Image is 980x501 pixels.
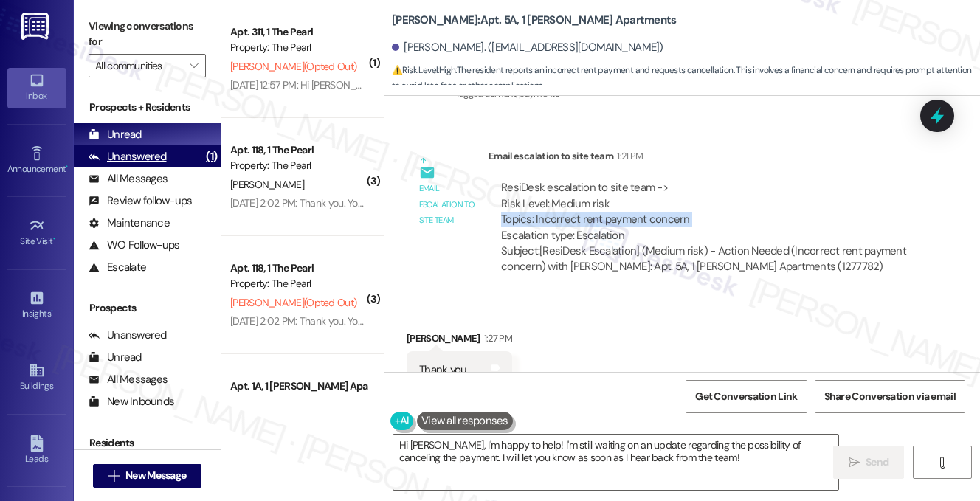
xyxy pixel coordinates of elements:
[7,68,66,108] a: Inbox
[89,171,168,187] div: All Messages
[74,100,221,115] div: Prospects + Residents
[392,64,455,76] strong: ⚠️ Risk Level: High
[7,431,66,471] a: Leads
[849,457,860,469] i: 
[190,60,198,72] i: 
[89,193,192,209] div: Review follow-ups
[501,180,908,243] div: ResiDesk escalation to site team -> Risk Level: Medium risk Topics: Incorrect rent payment concer...
[230,296,356,309] span: [PERSON_NAME] (Opted Out)
[392,13,676,28] b: [PERSON_NAME]: Apt. 5A, 1 [PERSON_NAME] Apartments
[419,362,466,378] div: Thank you
[480,331,512,346] div: 1:27 PM
[51,306,53,317] span: •
[230,40,367,55] div: Property: The Pearl
[74,435,221,451] div: Residents
[7,213,66,253] a: Site Visit •
[74,300,221,316] div: Prospects
[230,394,367,410] div: Property: [PERSON_NAME]
[7,358,66,398] a: Buildings
[936,457,948,469] i: 
[407,331,512,351] div: [PERSON_NAME]
[824,389,956,404] span: Share Conversation via email
[230,142,367,158] div: Apt. 118, 1 The Pearl
[866,455,888,470] span: Send
[53,234,55,244] span: •
[108,470,120,482] i: 
[686,380,807,413] button: Get Conversation Link
[392,63,980,94] span: : The resident reports an incorrect rent payment and requests cancellation. This involves a finan...
[89,260,146,275] div: Escalate
[89,328,167,343] div: Unanswered
[93,464,202,488] button: New Message
[230,24,367,40] div: Apt. 311, 1 The Pearl
[95,54,182,77] input: All communities
[89,238,179,253] div: WO Follow-ups
[392,40,663,55] div: [PERSON_NAME]. ([EMAIL_ADDRESS][DOMAIN_NAME])
[89,127,142,142] div: Unread
[230,260,367,276] div: Apt. 118, 1 The Pearl
[489,148,920,169] div: Email escalation to site team
[66,162,68,172] span: •
[125,468,186,483] span: New Message
[230,178,304,191] span: [PERSON_NAME]
[89,350,142,365] div: Unread
[419,181,477,228] div: Email escalation to site team
[89,149,167,165] div: Unanswered
[89,372,168,387] div: All Messages
[230,379,367,394] div: Apt. 1A, 1 [PERSON_NAME] Apartments
[89,394,174,410] div: New Inbounds
[230,60,356,73] span: [PERSON_NAME] (Opted Out)
[230,158,367,173] div: Property: The Pearl
[695,389,797,404] span: Get Conversation Link
[230,196,959,210] div: [DATE] 2:02 PM: Thank you. You will no longer receive texts from this thread. Please reply with '...
[501,243,908,275] div: Subject: [ResiDesk Escalation] (Medium risk) - Action Needed (Incorrect rent payment concern) wit...
[89,215,170,231] div: Maintenance
[613,148,643,164] div: 1:21 PM
[7,286,66,325] a: Insights •
[230,314,959,328] div: [DATE] 2:02 PM: Thank you. You will no longer receive texts from this thread. Please reply with '...
[21,13,52,40] img: ResiDesk Logo
[498,87,560,100] span: Rent/payments
[202,145,221,168] div: (1)
[230,276,367,291] div: Property: The Pearl
[89,15,206,54] label: Viewing conversations for
[833,446,905,479] button: Send
[815,380,965,413] button: Share Conversation via email
[393,435,838,490] textarea: Hi [PERSON_NAME], I'm happy to help! I'm still waiting on an update regarding the possibility of ...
